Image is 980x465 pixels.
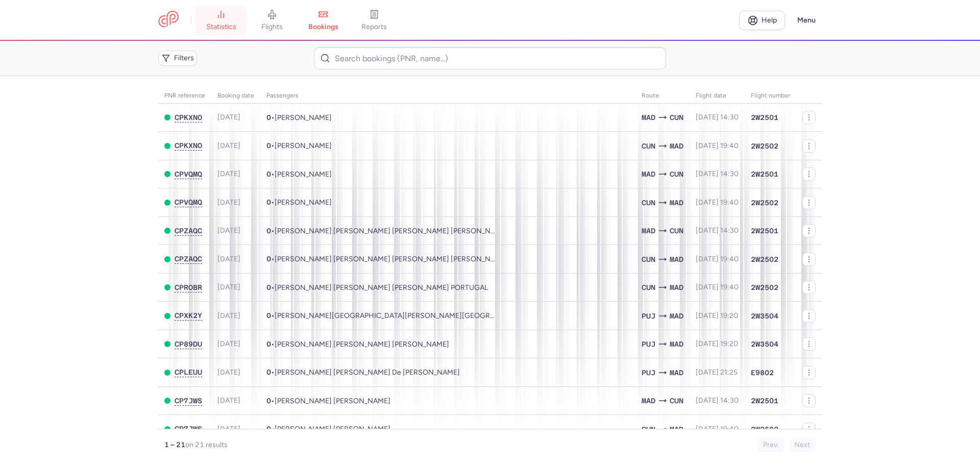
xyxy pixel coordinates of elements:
span: • [266,283,488,292]
span: [DATE] 14:30 [696,169,739,178]
span: [DATE] 14:30 [696,113,739,121]
span: CP7JWS [175,425,202,433]
span: • [266,397,390,405]
span: • [266,198,332,207]
span: Cesar PALACIOS ARANA [275,113,332,122]
span: CP7JWS [175,397,202,405]
span: 2W2501 [751,226,778,236]
span: CUN [642,282,655,293]
span: MAD [670,140,683,152]
span: Pedro GIL MARTIN, Diego Arturo CHAVEZ PORTUGAL [275,283,488,292]
span: Manuel MAGADAN [275,170,332,179]
a: CitizenPlane red outlined logo [158,11,179,30]
span: CUN [670,395,683,406]
span: Arturo MUNOZ BOTELLO, Melissa Lizbeth GARCIA MEZA [275,255,508,263]
span: Cesar PALACIOS ARANA [275,141,332,150]
button: CPXK2Y [175,311,202,320]
span: [DATE] 21:25 [696,368,738,377]
span: E9802 [751,368,774,378]
button: CPROBR [175,283,202,292]
span: PUJ [642,367,655,378]
span: [DATE] 19:40 [696,283,739,291]
span: Filters [174,54,194,62]
button: CPZAQC [175,255,202,263]
span: CUN [642,254,655,265]
span: CPXK2Y [175,311,202,320]
span: 2W2501 [751,396,778,406]
span: Lourdes Dominic CORONADO CETINA [275,425,390,433]
span: reports [361,22,387,32]
span: 0 [266,397,271,405]
button: CPVQMQ [175,198,202,207]
span: Saul VILLAJOS CORDERO, Saul VILLAJOS PUJALS, Laia PUJALS MARINE, Mia VILLAJOS PUJALS, Paula VILLA... [275,311,607,320]
a: statistics [195,9,247,32]
span: Daniel NOGUES PINA, Rocio VIDAL MENACHO [275,340,449,349]
span: • [266,425,390,433]
span: [DATE] [217,198,240,207]
th: Route [635,88,690,104]
th: Passengers [260,88,635,104]
button: CP89DU [175,340,202,349]
th: flight date [690,88,745,104]
span: MAD [670,197,683,208]
span: flights [261,22,283,32]
th: Booking date [211,88,260,104]
th: PNR reference [158,88,211,104]
span: [DATE] [217,368,240,377]
span: 0 [266,368,271,376]
button: Prev. [757,437,785,453]
span: 2W2501 [751,112,778,123]
span: [DATE] 14:30 [696,396,739,405]
button: CPVQMQ [175,170,202,179]
span: [DATE] [217,311,240,320]
span: CUN [670,112,683,123]
span: [DATE] [217,226,240,235]
span: CPVQMQ [175,170,202,178]
span: CPKXNO [175,141,202,150]
span: Manuel MAGADAN [275,198,332,207]
span: • [266,311,496,320]
span: [DATE] [217,339,240,348]
span: • [266,141,332,150]
span: [DATE] [217,113,240,121]
th: Flight number [745,88,796,104]
span: [DATE] [217,425,240,433]
span: Lourdes Dominic CORONADO CETINA [275,397,390,405]
span: PUJ [642,310,655,322]
span: 2W2502 [751,282,778,292]
span: Help [762,16,777,24]
span: CUN [642,424,655,435]
a: flights [247,9,298,32]
button: CPLEUU [175,368,202,377]
span: PUJ [642,338,655,350]
a: reports [349,9,400,32]
button: CPZAQC [175,227,202,235]
span: 0 [266,113,271,121]
span: [DATE] 19:40 [696,198,739,207]
span: 2W2501 [751,169,778,179]
span: MAD [642,112,655,123]
span: 2W2502 [751,254,778,264]
span: [DATE] 19:40 [696,141,739,150]
span: statistics [206,22,236,32]
button: CP7JWS [175,397,202,405]
span: [DATE] [217,396,240,405]
span: 0 [266,170,271,178]
span: CPZAQC [175,227,202,235]
span: MAD [642,395,655,406]
a: Help [739,11,785,30]
span: [DATE] 14:30 [696,226,739,235]
span: MAD [670,338,683,350]
span: • [266,227,496,235]
span: CUN [642,140,655,152]
span: MAD [642,168,655,180]
span: 0 [266,141,271,150]
span: 2W3504 [751,339,778,349]
span: MAD [670,424,683,435]
span: CUN [670,168,683,180]
span: Arturo MUNOZ BOTELLO, Melissa Lizbeth GARCIA MEZA [275,227,508,235]
span: [DATE] 19:40 [696,255,739,263]
span: 0 [266,198,271,206]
